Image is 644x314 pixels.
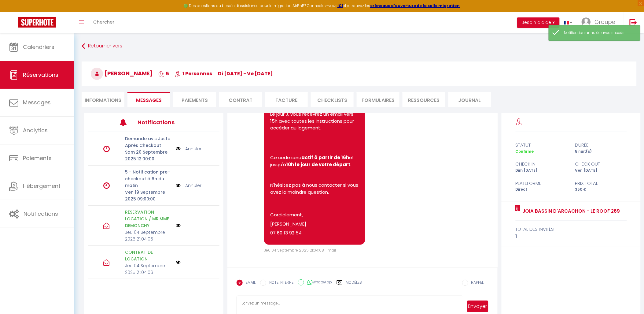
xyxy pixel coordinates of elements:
div: Ven [DATE] [571,168,631,174]
h3: Notifications [138,115,192,129]
span: Messages [136,97,162,104]
label: Modèles [346,280,362,290]
img: NO IMAGE [176,223,181,228]
p: Demande avis Juste Après Checkout [125,135,171,149]
a: Annuler [185,145,201,152]
div: Plateforme [511,180,571,187]
strong: actif à partir de 16h [301,154,349,161]
p: Jeu 04 Septembre 2025 21:04:06 [125,262,171,276]
a: Annuler [185,182,201,189]
label: EMAIL [243,280,256,286]
li: FORMULAIRES [357,92,399,107]
span: 1 Personnes [175,70,212,77]
li: Ressources [403,92,445,107]
img: NO IMAGE [176,260,181,265]
span: Messages [23,99,51,106]
p: CONTRAT DE LOCATION [125,249,171,262]
p: Le jour J, vous recevrez un email vers 15h avec toutes les instructions pour accéder au logement. [270,111,359,132]
span: 5 [158,70,169,77]
iframe: Chat [618,286,639,309]
div: Prix total [571,180,631,187]
img: ... [582,17,591,27]
div: Dim [DATE] [511,168,571,174]
p: Cordialement, [270,211,359,219]
img: logout [630,19,637,26]
label: RAPPEL [468,280,484,286]
li: Facture [265,92,308,107]
div: statut [511,141,571,149]
a: Retourner vers [82,41,637,52]
li: Paiements [173,92,216,107]
div: 350 € [571,187,631,193]
p: Jeu 04 Septembre 2025 21:04:06 [125,229,171,242]
span: Réservations [23,71,58,79]
span: Analytics [23,126,48,134]
div: durée [571,141,631,149]
li: Journal [448,92,491,107]
span: Jeu 04 Septembre 2025 21:04:08 - mail [264,248,336,253]
div: total des invités [516,226,627,233]
li: Contrat [219,92,262,107]
strong: 10h le jour de votre départ [286,161,350,168]
img: NO IMAGE [176,145,181,152]
span: Groupe [595,18,616,26]
span: Confirmé [516,149,534,154]
a: créneaux d'ouverture de la salle migration [370,3,460,8]
p: [PERSON_NAME] [270,221,359,228]
span: Hébergement [23,182,61,190]
a: ... Groupe [577,12,623,33]
div: Direct [511,187,571,193]
span: [PERSON_NAME] [91,69,153,77]
span: di [DATE] - ve [DATE] [218,70,273,77]
a: ICI [337,3,343,8]
span: Paiements [23,154,52,162]
p: RÉSERVATION LOCATION / MR.MME DEMONCHY [125,209,171,229]
p: 5 - Notification pre-checkout à 8h du matin [125,169,171,189]
button: Ouvrir le widget de chat LiveChat [5,2,23,21]
label: NOTE INTERNE [266,280,293,286]
button: Envoyer [467,301,488,312]
span: Notifications [24,210,58,218]
li: Informations [82,92,124,107]
li: Ce code sera et jusqu'à . [270,154,359,168]
img: NO IMAGE [176,182,181,189]
p: Sam 20 Septembre 2025 12:00:00 [125,149,171,162]
div: check out [571,160,631,168]
a: JOIA Bassin d'Arcachon - LE ROOF 269 [521,207,620,215]
a: Chercher [89,12,119,33]
span: Chercher [93,19,114,25]
p: Ven 19 Septembre 2025 09:00:00 [125,189,171,202]
span: Calendriers [23,43,54,51]
div: 5 nuit(s) [571,149,631,155]
div: Notification annulée avec succès! [564,30,634,36]
label: WhatsApp [304,279,332,286]
p: N'hésitez pas à nous contacter si vous avez la moindre question. [270,182,359,196]
img: Super Booking [18,17,56,28]
button: Besoin d'aide ? [517,17,560,28]
div: 1 [516,233,627,240]
p: 07 60 13 92 54 [270,230,359,237]
li: CHECKLISTS [311,92,354,107]
div: check in [511,160,571,168]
